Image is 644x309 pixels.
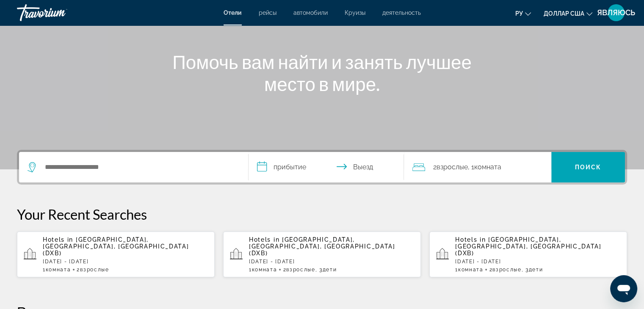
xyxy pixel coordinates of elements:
[43,236,189,257] span: [GEOGRAPHIC_DATA], [GEOGRAPHIC_DATA], [GEOGRAPHIC_DATA] (DXB)
[455,259,620,265] p: [DATE] - [DATE]
[249,236,279,243] span: Hotels in
[46,267,71,273] span: Комната
[80,267,109,273] span: Взрослые
[77,267,109,273] span: 2
[515,10,523,17] font: ру
[575,164,602,171] font: Поиск
[474,163,501,171] font: Комната
[455,267,483,273] span: 1
[252,267,277,273] span: Комната
[433,163,436,171] font: 2
[315,267,337,273] span: , 3
[17,2,102,24] a: Травориум
[467,163,474,171] font: , 1
[19,152,625,182] div: Виджет поиска
[551,152,625,182] button: Поиск
[382,9,421,16] a: деятельность
[249,267,277,273] span: 1
[172,51,472,95] font: Помочь вам найти и занять лучшее место в мире.
[492,267,521,273] span: Взрослые
[345,9,365,16] a: Круизы
[436,163,467,171] font: Взрослые
[610,275,637,302] iframe: Кнопка запуска окна обмена сообщениями
[249,152,404,182] button: Выберите дату заезда и выезда
[293,9,328,16] a: автомобили
[17,231,215,278] button: Hotels in [GEOGRAPHIC_DATA], [GEOGRAPHIC_DATA], [GEOGRAPHIC_DATA] (DXB)[DATE] - [DATE]1Комната2Вз...
[529,267,543,273] span: Дети
[224,9,242,16] a: Отели
[522,267,543,273] span: , 3
[323,267,337,273] span: Дети
[44,161,235,174] input: Поиск отеля
[489,267,521,273] span: 2
[43,259,208,265] p: [DATE] - [DATE]
[249,259,414,265] p: [DATE] - [DATE]
[458,267,484,273] span: Комната
[286,267,315,273] span: Взрослые
[249,236,395,257] span: [GEOGRAPHIC_DATA], [GEOGRAPHIC_DATA], [GEOGRAPHIC_DATA] (DXB)
[223,231,421,278] button: Hotels in [GEOGRAPHIC_DATA], [GEOGRAPHIC_DATA], [GEOGRAPHIC_DATA] (DXB)[DATE] - [DATE]1Комната2Вз...
[43,267,71,273] span: 1
[455,236,601,257] span: [GEOGRAPHIC_DATA], [GEOGRAPHIC_DATA], [GEOGRAPHIC_DATA] (DXB)
[259,9,276,16] a: рейсы
[43,236,73,243] span: Hotels in
[544,10,584,17] font: доллар США
[515,7,531,19] button: Изменить язык
[404,152,551,182] button: Путешественники: 2 взрослых, 0 детей
[597,8,635,17] font: ЯВЛЯЮСЬ
[283,267,315,273] span: 2
[544,7,592,19] button: Изменить валюту
[429,231,627,278] button: Hotels in [GEOGRAPHIC_DATA], [GEOGRAPHIC_DATA], [GEOGRAPHIC_DATA] (DXB)[DATE] - [DATE]1Комната2Вз...
[605,4,627,22] button: Меню пользователя
[455,236,486,243] span: Hotels in
[17,206,627,223] p: Your Recent Searches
